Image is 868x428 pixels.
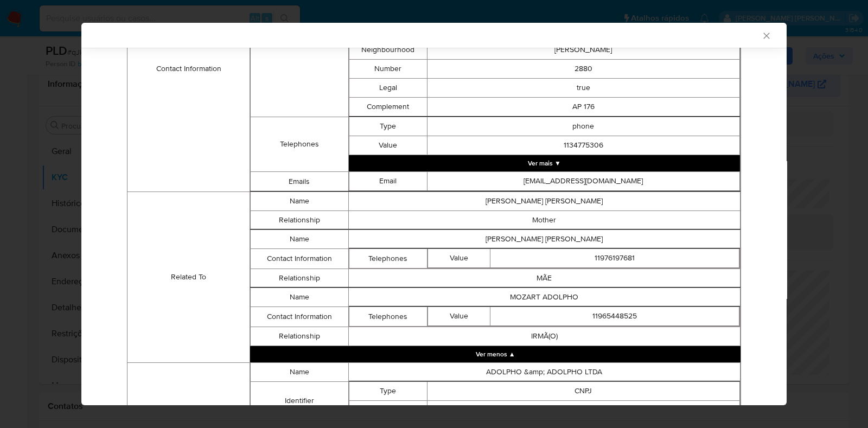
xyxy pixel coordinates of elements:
[349,60,427,79] td: Number
[349,382,427,401] td: Type
[349,401,427,420] td: Value
[251,382,349,420] td: Identifier
[349,172,427,191] td: Email
[251,192,349,211] td: Name
[427,136,739,155] td: 1134775306
[427,249,490,268] td: Value
[349,155,740,171] button: Expand array
[250,346,741,362] button: Collapse array
[349,307,427,327] td: Telephones
[348,211,740,230] td: Mother
[348,192,740,211] td: [PERSON_NAME] [PERSON_NAME]
[81,23,787,405] div: closure-recommendation-modal
[251,172,349,191] td: Emails
[251,307,349,327] td: Contact Information
[348,230,740,249] td: [PERSON_NAME] [PERSON_NAME]
[427,60,739,79] td: 2880
[348,327,740,346] td: IRMÃ(O)
[427,79,739,98] td: true
[349,98,427,117] td: Complement
[427,382,739,401] td: CNPJ
[490,249,739,268] td: 11976197681
[251,288,349,307] td: Name
[251,211,349,230] td: Relationship
[348,269,740,288] td: MÃE
[349,79,427,98] td: Legal
[427,401,739,420] td: 08545815000168
[761,30,771,40] button: Fechar a janela
[251,269,349,288] td: Relationship
[251,327,349,346] td: Relationship
[127,192,250,363] td: Related To
[349,41,427,60] td: Neighbourhood
[490,307,739,326] td: 11965448525
[251,230,349,249] td: Name
[349,249,427,269] td: Telephones
[348,363,740,382] td: ADOLPHO &amp; ADOLPHO LTDA
[427,172,739,191] td: [EMAIL_ADDRESS][DOMAIN_NAME]
[427,307,490,326] td: Value
[427,117,739,136] td: phone
[251,249,349,269] td: Contact Information
[427,98,739,117] td: AP 176
[251,117,349,172] td: Telephones
[349,117,427,136] td: Type
[251,363,349,382] td: Name
[349,136,427,155] td: Value
[427,41,739,60] td: [PERSON_NAME]
[348,288,740,307] td: MOZART ADOLPHO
